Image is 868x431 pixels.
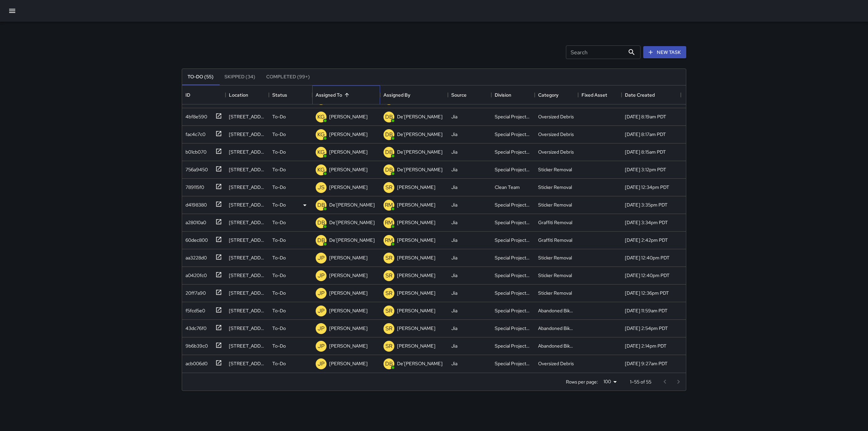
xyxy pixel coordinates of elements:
[397,131,442,138] p: De'[PERSON_NAME]
[386,342,392,350] p: SR
[183,146,206,155] div: b01cb070
[538,113,574,120] div: Oversized Debris
[229,166,265,173] div: 624 Sacramento Street
[397,272,435,279] p: [PERSON_NAME]
[625,237,668,243] div: 8/25/2025, 2:42pm PDT
[495,360,531,367] div: Special Projects Team
[451,360,457,367] div: Jia
[329,149,368,155] p: [PERSON_NAME]
[625,85,655,104] div: Date Created
[185,85,190,104] div: ID
[272,254,286,261] p: To-Do
[183,340,208,349] div: 9b6b39c0
[342,90,352,100] button: Sort
[329,166,368,173] p: [PERSON_NAME]
[380,85,448,104] div: Assigned By
[272,85,287,104] div: Status
[538,184,572,191] div: Sticker Removal
[625,325,668,332] div: 8/26/2025, 2:54pm PDT
[272,113,286,120] p: To-Do
[495,237,531,243] div: Special Projects Team
[535,85,578,104] div: Category
[219,69,261,85] button: Skipped (34)
[643,46,686,59] button: New Task
[625,149,666,155] div: 8/21/2025, 8:15am PDT
[229,290,265,296] div: 370 California Street
[383,85,410,104] div: Assigned By
[625,201,668,208] div: 8/25/2025, 3:35pm PDT
[397,307,435,314] p: [PERSON_NAME]
[386,307,392,315] p: SR
[495,85,511,104] div: Division
[229,201,265,208] div: 600 Market Street
[329,184,368,191] p: [PERSON_NAME]
[451,113,457,120] div: Jia
[397,254,435,261] p: [PERSON_NAME]
[329,290,368,296] p: [PERSON_NAME]
[491,85,535,104] div: Division
[272,166,286,173] p: To-Do
[538,201,572,208] div: Sticker Removal
[272,290,286,296] p: To-Do
[581,85,607,104] div: Fixed Asset
[329,201,375,208] p: De'[PERSON_NAME]
[183,111,207,120] div: 4bf8e590
[386,325,392,333] p: SR
[272,325,286,332] p: To-Do
[566,378,598,385] p: Rows per page:
[451,290,457,296] div: Jia
[578,85,622,104] div: Fixed Asset
[183,287,206,296] div: 20ff7a90
[625,272,670,279] div: 8/27/2025, 12:40pm PDT
[397,166,442,173] p: De'[PERSON_NAME]
[329,219,375,226] p: De'[PERSON_NAME]
[538,360,574,367] div: Oversized Debris
[318,360,324,368] p: JP
[229,219,265,226] div: 149 Montgomery Street
[272,149,286,155] p: To-Do
[183,234,208,243] div: 60dec800
[538,342,575,349] div: Abandoned Bike Lock
[625,184,669,191] div: 8/25/2025, 12:34pm PDT
[625,254,670,261] div: 8/27/2025, 12:40pm PDT
[451,131,457,138] div: Jia
[451,166,457,173] div: Jia
[229,113,265,120] div: 445 Washington Street
[318,342,324,350] p: JP
[385,148,393,156] p: DB
[495,254,531,261] div: Special Projects Team
[317,236,325,244] p: DB
[538,272,572,279] div: Sticker Removal
[448,85,491,104] div: Source
[625,307,668,314] div: 8/27/2025, 11:59am PDT
[397,113,442,120] p: De'[PERSON_NAME]
[229,254,265,261] div: 220 Sansome Street
[272,272,286,279] p: To-Do
[385,219,393,227] p: RM
[183,305,205,314] div: f5fcd5e0
[272,131,286,138] p: To-Do
[183,269,207,279] div: a0420fc0
[625,113,666,120] div: 8/21/2025, 8:19am PDT
[495,184,520,191] div: Clean Team
[538,307,575,314] div: Abandoned Bike Lock
[317,113,325,121] p: KG
[495,325,531,332] div: Special Projects Team
[625,166,666,173] div: 8/6/2025, 3:12pm PDT
[385,131,393,139] p: DB
[272,237,286,243] p: To-Do
[229,131,265,138] div: 744 Montgomery Street
[538,131,574,138] div: Oversized Debris
[329,360,368,367] p: [PERSON_NAME]
[329,307,368,314] p: [PERSON_NAME]
[317,131,325,139] p: KG
[625,360,668,367] div: 8/21/2025, 9:27am PDT
[329,272,368,279] p: [PERSON_NAME]
[451,342,457,349] div: Jia
[495,201,531,208] div: Special Projects Team
[538,237,572,243] div: Graffiti Removal
[225,85,269,104] div: Location
[625,131,666,138] div: 8/21/2025, 8:17am PDT
[229,237,265,243] div: 650 Market Street
[451,272,457,279] div: Jia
